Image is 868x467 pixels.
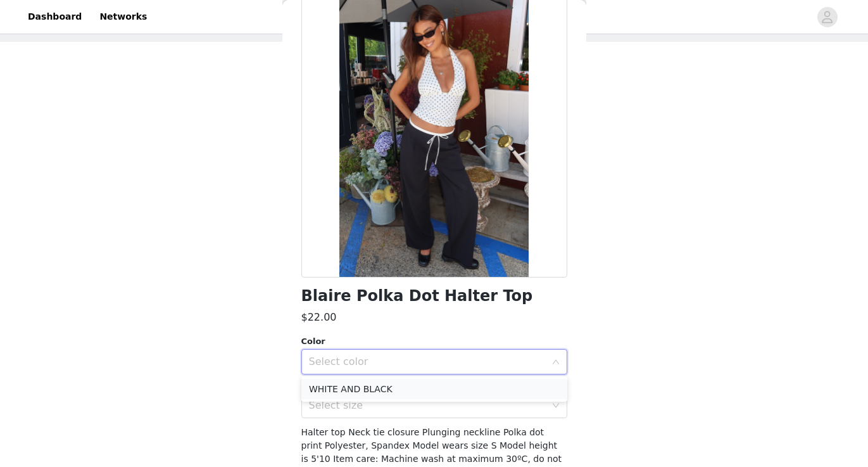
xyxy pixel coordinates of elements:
h1: Blaire Polka Dot Halter Top [301,288,533,305]
div: avatar [821,7,833,27]
h3: $22.00 [301,310,337,325]
div: Select color [309,355,546,368]
a: Dashboard [20,3,89,31]
div: Color [301,335,567,348]
i: icon: down [552,402,560,411]
i: icon: down [552,358,560,367]
a: Networks [92,3,154,31]
div: Select size [309,399,546,412]
li: WHITE AND BLACK [301,379,567,399]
